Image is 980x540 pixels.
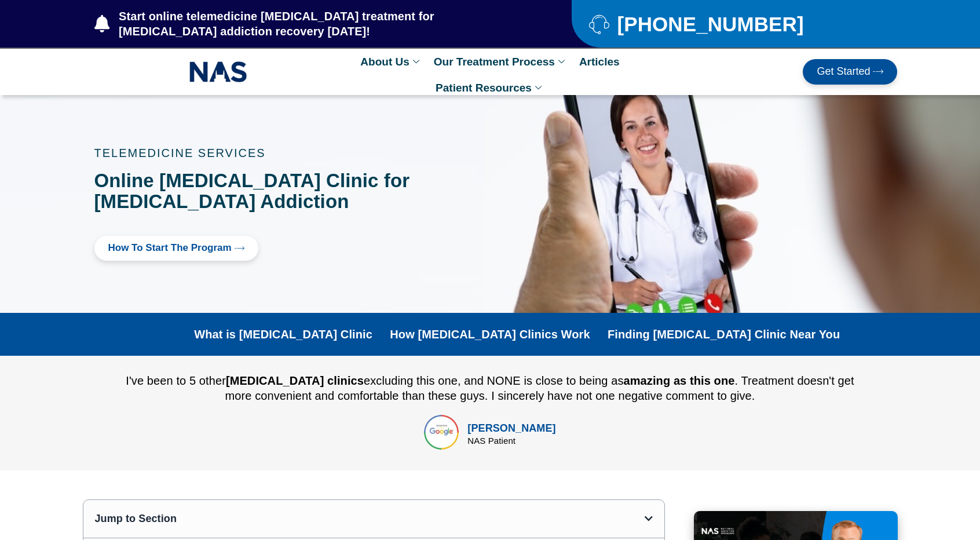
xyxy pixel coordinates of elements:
b: amazing as this one [624,374,735,387]
a: Finding [MEDICAL_DATA] Clinic Near You [608,327,840,341]
a: Patient Resources [430,75,550,101]
h1: Online [MEDICAL_DATA] Clinic for [MEDICAL_DATA] Addiction [94,170,455,213]
span: [PHONE_NUMBER] [614,17,803,31]
a: What is [MEDICAL_DATA] Clinic [194,327,372,341]
a: Our Treatment Process [428,49,573,75]
span: How to Start the program [108,243,232,254]
div: NAS Patient [467,436,555,445]
div: Jump to Section [95,512,645,526]
p: TELEMEDICINE SERVICES [94,147,455,159]
span: Get Started [817,66,870,78]
span: Start online telemedicine [MEDICAL_DATA] treatment for [MEDICAL_DATA] addiction recovery [DATE]! [116,9,525,39]
a: Start online telemedicine [MEDICAL_DATA] treatment for [MEDICAL_DATA] addiction recovery [DATE]! [94,9,525,39]
div: [PERSON_NAME] [467,421,555,436]
a: How [MEDICAL_DATA] Clinics Work [390,327,590,341]
a: About Us [354,49,427,75]
b: [MEDICAL_DATA] clinics [226,374,364,387]
img: top rated online suboxone treatment for opioid addiction treatment in tennessee and texas [424,415,459,450]
a: How to Start the program [94,236,258,261]
a: [PHONE_NUMBER] [589,14,869,34]
div: I've been to 5 other excluding this one, and NONE is close to being as . Treatment doesn't get mo... [123,373,857,403]
a: Get Started [803,59,897,85]
div: Open table of contents [645,514,653,523]
img: NAS_email_signature-removebg-preview.png [189,59,247,85]
a: Articles [573,49,626,75]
